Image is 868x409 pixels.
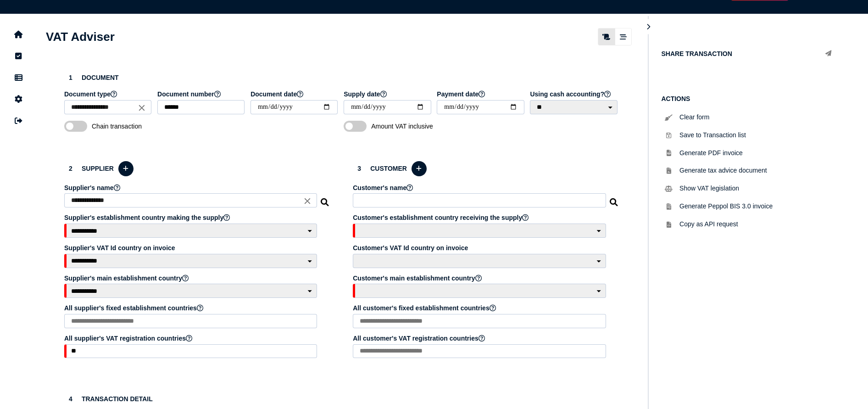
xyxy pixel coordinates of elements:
label: Supplier's name [64,184,318,191]
h3: Transaction detail [64,392,619,405]
app-field: Select a document type [64,90,153,121]
mat-button-toggle: Stepper view [615,28,631,45]
label: All customer's VAT registration countries [353,335,607,342]
h1: Actions [662,95,836,102]
h1: Share transaction [662,50,732,57]
i: Search for a dummy seller [321,196,330,203]
h3: Supplier [64,160,330,178]
span: Chain transaction [92,123,188,130]
button: Share transaction [821,46,836,62]
label: Supply date [344,90,432,98]
button: Tasks [9,46,28,66]
label: Document date [250,90,339,98]
section: Define the seller [55,151,339,374]
i: Search for a dummy customer [610,196,619,203]
button: Hide [641,19,656,34]
label: Supplier's VAT Id country on invoice [64,244,318,252]
label: Supplier's establishment country making the supply [64,214,318,221]
label: Customer's establishment country receiving the supply [353,214,607,221]
label: Customer's name [353,184,607,191]
div: 1 [64,71,77,84]
h1: VAT Adviser [46,30,115,44]
label: Document number [157,90,246,98]
mat-button-toggle: Classic scrolling page view [598,28,615,45]
button: Add a new customer to the database [412,161,427,176]
label: All supplier's VAT registration countries [64,335,318,342]
label: Customer's VAT Id country on invoice [353,244,607,252]
button: Sign out [9,111,28,130]
span: Amount VAT inclusive [371,123,467,130]
label: All customer's fixed establishment countries [353,304,607,312]
i: Close [137,102,147,112]
h3: Customer [353,160,618,178]
div: 4 [64,392,77,405]
label: All supplier's fixed establishment countries [64,304,318,312]
button: Manage settings [9,90,28,109]
button: Add a new supplier to the database [118,161,134,176]
label: Using cash accounting? [530,90,618,98]
label: Supplier's main establishment country [64,275,318,282]
i: Close [302,196,312,206]
label: Customer's main establishment country [353,275,607,282]
button: Home [9,25,28,44]
button: Data manager [9,68,28,87]
div: 2 [64,162,77,175]
label: Payment date [437,90,525,98]
label: Document type [64,90,153,98]
h3: Document [64,71,619,84]
div: 3 [353,162,366,175]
